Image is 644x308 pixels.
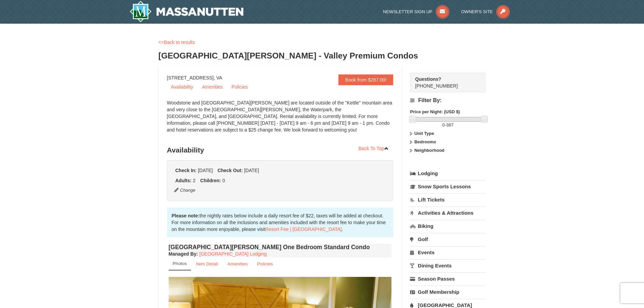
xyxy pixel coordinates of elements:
div: Woodstone and [GEOGRAPHIC_DATA][PERSON_NAME] are located outside of the "Kettle" mountain area an... [167,99,393,140]
a: Availability [167,82,197,92]
strong: Check Out: [217,168,243,173]
a: Season Passes [410,273,485,285]
strong: : [169,251,198,257]
a: <<Back to results [159,40,195,45]
button: Change [174,187,196,194]
a: Amenities [223,257,252,270]
span: [DATE] [198,168,213,173]
a: Golf Membership [410,286,485,298]
strong: Bedrooms [414,139,436,144]
span: [PHONE_NUMBER] [415,76,473,89]
a: Back To Top [354,143,393,153]
strong: Price per Night: (USD $) [410,109,460,114]
h3: [GEOGRAPHIC_DATA][PERSON_NAME] - Valley Premium Condos [159,49,486,63]
h3: Availability [167,143,393,157]
h4: [GEOGRAPHIC_DATA][PERSON_NAME] One Bedroom Standard Condo [169,244,392,251]
a: Snow Sports Lessons [410,180,485,193]
a: [GEOGRAPHIC_DATA] Lodging [199,251,267,257]
span: 0 [442,122,445,127]
a: Lodging [410,167,485,180]
strong: Questions? [415,76,441,82]
a: Resort Fee | [GEOGRAPHIC_DATA] [265,227,342,232]
strong: Unit Type [414,131,434,136]
strong: Adults: [175,178,192,183]
a: Newsletter Sign Up [383,9,449,14]
span: 387 [446,122,454,127]
small: Item Detail [196,261,218,266]
small: Amenities [228,261,248,266]
a: Book from $287.00! [338,74,393,85]
a: Dining Events [410,259,485,272]
a: Policies [253,257,277,270]
a: Golf [410,233,485,245]
a: Massanutten Resort [129,1,244,22]
a: Activities & Attractions [410,207,485,219]
span: 0 [222,178,225,183]
span: 2 [193,178,196,183]
a: Photos [169,257,191,270]
a: Policies [228,82,252,92]
strong: Children: [200,178,221,183]
strong: Please note: [172,213,199,218]
span: Owner's Site [461,9,493,14]
h4: Filter By: [410,97,485,103]
a: Events [410,246,485,259]
strong: Neighborhood [414,148,445,153]
strong: Check In: [175,168,197,173]
span: Newsletter Sign Up [383,9,432,14]
small: Policies [257,261,273,266]
a: Owner's Site [461,9,510,14]
span: Managed By [169,251,196,257]
span: [DATE] [244,168,259,173]
a: Biking [410,220,485,232]
small: Photos [173,261,187,266]
a: Lift Tickets [410,193,485,206]
img: Massanutten Resort Logo [129,1,244,22]
a: Amenities [198,82,226,92]
label: - [410,122,485,128]
a: Item Detail [192,257,222,270]
div: the nightly rates below include a daily resort fee of $22, taxes will be added at checkout. For m... [167,208,393,237]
